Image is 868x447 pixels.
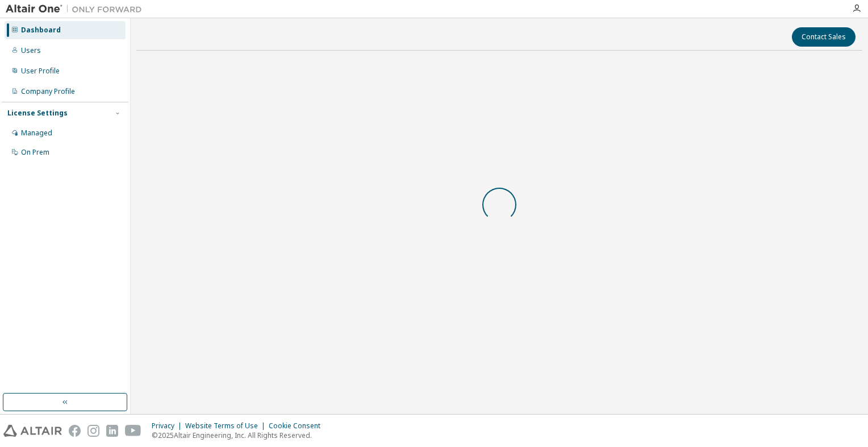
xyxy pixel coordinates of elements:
div: Users [21,46,41,55]
img: facebook.svg [69,425,81,437]
div: Dashboard [21,26,61,35]
div: Company Profile [21,87,75,96]
button: Contact Sales [792,27,856,47]
img: Altair One [6,3,148,15]
p: © 2025 Altair Engineering, Inc. All Rights Reserved. [152,431,327,440]
div: User Profile [21,67,60,76]
div: On Prem [21,148,49,157]
div: Website Terms of Use [185,421,269,431]
div: License Settings [7,109,68,118]
img: instagram.svg [87,425,99,437]
img: linkedin.svg [106,425,118,437]
div: Cookie Consent [269,421,327,431]
img: altair_logo.svg [3,425,62,437]
img: youtube.svg [125,425,141,437]
div: Privacy [152,421,185,431]
div: Managed [21,129,52,138]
